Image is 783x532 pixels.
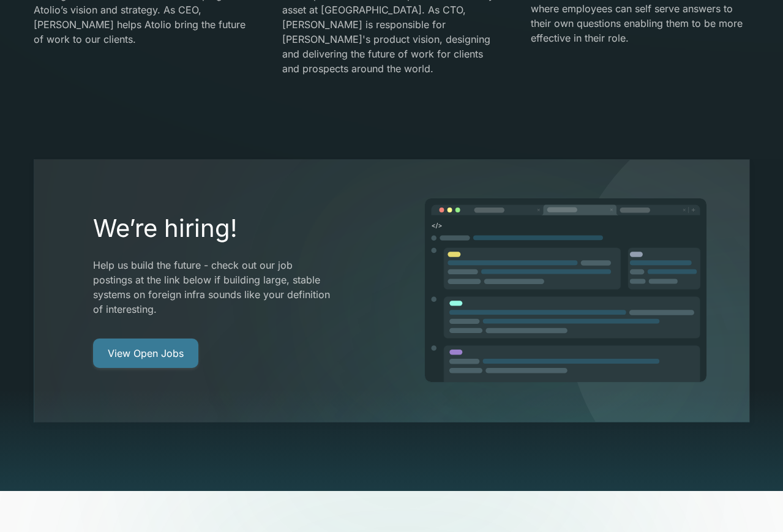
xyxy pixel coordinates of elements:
img: image [424,198,708,384]
iframe: Chat Widget [722,473,783,532]
p: Help us build the future - check out our job postings at the link below if building large, stable... [93,258,331,317]
a: View Open Jobs [93,339,198,368]
h2: We’re hiring! [93,214,331,243]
